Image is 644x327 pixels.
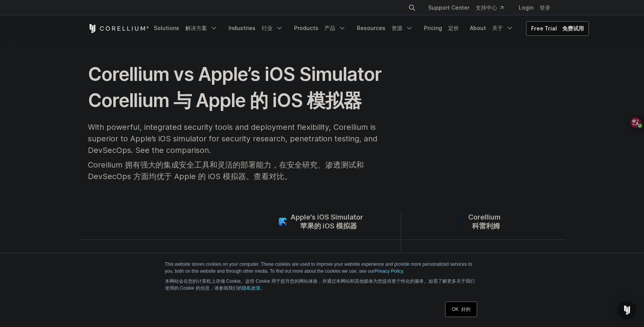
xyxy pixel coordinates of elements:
[149,21,222,35] a: Solutions
[291,213,366,230] span: Apple's iOS Simulator
[242,285,265,291] a: 隐私政策。
[526,22,589,35] a: Free Trial
[165,278,475,291] font: 本网站会在您的计算机上存储 Cookie。这些 Cookie 用于提升您的网站体验，并通过本网站和其他媒体为您提供更个性化的服务。如需了解更多关于我们使用的 Cookie 的信息，请参阅我们的
[165,261,479,295] p: This website stores cookies on your computer. These cookies are used to improve your website expe...
[540,4,550,11] font: 登录
[422,1,509,15] a: Support Center
[375,268,404,274] a: Privacy Policy.
[325,25,335,31] font: 产品
[562,25,584,32] font: 免费试用
[461,307,471,312] font: 好的
[492,25,503,31] font: 关于
[289,21,351,35] a: Products
[300,222,357,230] font: 苹果的 iOS 模拟器
[476,4,497,11] font: 支持中心
[262,25,272,31] font: 行业
[88,160,364,181] font: Corellium 拥有强大的集成安全工具和灵活的部署能力，在安全研究、渗透测试和 DevSecOps 方面均优于 Apple 的 iOS 模拟器。查看对比。
[419,21,464,35] a: Pricing
[88,121,396,182] p: With powerful, integrated security tools and deployment flexibility, Corellium is superior to App...
[352,21,418,35] a: Resources
[445,302,477,317] a: OK 好的
[472,222,500,230] font: 科雷利姆
[618,301,636,319] div: Open Intercom Messenger
[278,217,288,226] img: compare_ios-simulator--large
[224,21,288,35] a: Industries
[405,1,419,15] button: Search
[94,252,180,272] span: No Physical Device Dependency
[149,21,589,36] div: Navigation Menu
[465,21,518,35] a: About
[513,1,557,15] a: Login
[185,25,207,31] font: 解决方案
[392,25,402,31] font: 资源
[468,213,504,230] span: Corellium
[88,63,396,115] h1: Corellium vs Apple’s iOS Simulator
[88,24,149,33] a: Corellium Home
[448,25,459,31] font: 定价
[88,89,362,112] font: Corellium 与 A​​pple 的 iOS 模拟器
[399,1,557,15] div: Navigation Menu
